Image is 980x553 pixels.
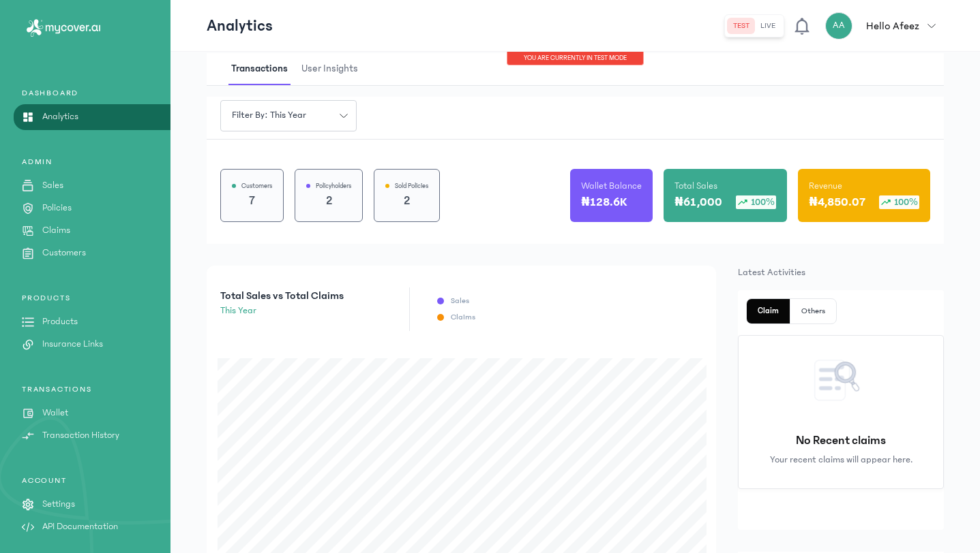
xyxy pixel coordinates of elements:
span: Transactions [228,53,291,85]
div: 100% [879,195,919,209]
div: You are currently in TEST MODE [507,52,644,65]
button: Claim [747,299,790,323]
p: No Recent claims [796,431,886,450]
p: Revenue [809,179,842,193]
p: Customers [241,180,272,191]
button: live [755,18,781,34]
p: Analytics [42,110,78,124]
p: ₦61,000 [674,193,722,212]
p: Policies [42,201,72,215]
button: Transactions [228,53,299,85]
p: ₦4,850.07 [809,193,865,212]
p: Policyholders [316,180,351,191]
p: Sales [451,296,469,306]
p: 2 [306,191,351,210]
p: Hello Afeez [866,18,919,34]
span: Filter by: this year [224,108,314,123]
p: Latest Activities [738,266,944,279]
p: Customers [42,246,86,260]
p: Claims [42,223,70,238]
p: 7 [232,191,272,210]
p: Sold Policies [395,180,428,191]
p: this year [220,304,344,318]
p: Transaction History [42,428,119,443]
button: User Insights [299,53,369,85]
button: Filter by: this year [220,100,357,131]
button: test [728,18,755,34]
p: API Documentation [42,520,118,534]
div: 100% [736,195,776,209]
p: Total Sales vs Total Claims [220,287,344,304]
p: Settings [42,497,75,511]
p: Claims [451,312,475,323]
div: AA [825,12,852,39]
p: Wallet [42,406,68,420]
p: Wallet Balance [581,179,642,193]
p: 2 [385,191,428,210]
p: ₦128.6K [581,193,627,212]
p: Your recent claims will appear here. [770,453,912,467]
span: User Insights [299,53,361,85]
button: Others [790,299,836,323]
p: Total Sales [674,179,717,193]
button: AAHello Afeez [825,12,944,39]
p: Analytics [207,15,273,37]
p: Products [42,315,78,329]
p: Insurance Links [42,337,103,351]
p: Sales [42,178,63,193]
